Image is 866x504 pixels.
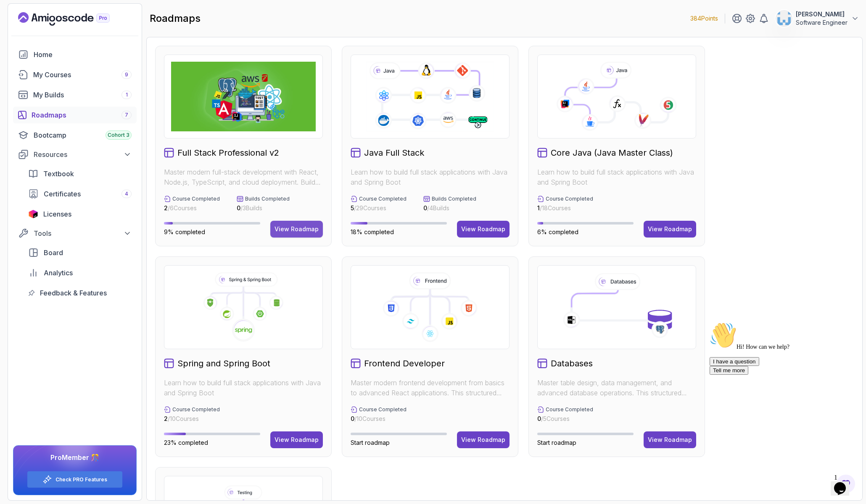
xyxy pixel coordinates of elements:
span: 0 [423,204,427,212]
div: Resources [34,149,132,159]
button: Tell me more [3,47,42,56]
a: View Roadmap [644,221,696,238]
h2: Full Stack Professional v2 [177,147,279,159]
button: Resources [13,147,137,162]
span: 6% completed [537,228,578,235]
div: My Builds [33,90,132,100]
button: Check PRO Features [27,471,123,488]
a: home [13,46,137,63]
div: View Roadmap [275,225,319,233]
p: Course Completed [546,196,593,202]
button: View Roadmap [270,431,323,448]
p: / 10 Courses [164,415,220,423]
p: Builds Completed [245,196,290,202]
a: analytics [23,264,137,281]
span: 0 [237,204,240,212]
p: Learn how to build full stack applications with Java and Spring Boot [537,167,696,187]
span: Certificates [44,189,81,199]
a: textbook [23,165,137,182]
span: 9% completed [164,228,205,235]
p: / 29 Courses [351,204,407,212]
span: 4 [125,191,128,197]
h2: Frontend Developer [364,358,445,369]
a: courses [13,66,137,83]
div: Home [34,50,132,60]
span: 18% completed [351,228,394,235]
img: Full Stack Professional v2 [171,62,316,131]
a: board [23,244,137,261]
span: 2 [164,415,168,422]
span: Start roadmap [537,439,576,446]
button: View Roadmap [270,221,323,238]
p: Course Completed [172,196,220,202]
span: Hi! How can we help? [3,25,83,31]
div: Tools [34,228,132,238]
span: Licenses [43,209,71,219]
p: Learn how to build full stack applications with Java and Spring Boot [351,167,510,187]
p: / 10 Courses [351,415,407,423]
p: / 3 Builds [237,204,290,212]
p: Course Completed [359,196,407,202]
iframe: chat widget [831,470,858,496]
p: Builds Completed [432,196,476,202]
a: roadmaps [13,107,137,123]
div: 👋Hi! How can we help?I have a questionTell me more [3,3,155,56]
h2: Java Full Stack [364,147,424,159]
span: Start roadmap [351,439,390,446]
span: 0 [351,415,354,422]
button: I have a question [3,39,53,47]
a: Landing page [18,12,129,26]
span: 1 [537,204,540,212]
p: / 6 Courses [164,204,220,212]
button: user profile image[PERSON_NAME]Software Engineer [776,10,859,27]
p: Master modern frontend development from basics to advanced React applications. This structured le... [351,378,510,398]
span: 5 [351,204,354,212]
button: View Roadmap [644,431,696,448]
a: bootcamp [13,127,137,144]
span: 0 [537,415,541,422]
button: View Roadmap [457,431,510,448]
a: Check PRO Features [55,476,107,483]
a: builds [13,86,137,103]
span: Textbook [43,169,74,179]
p: [PERSON_NAME] [796,10,848,18]
div: View Roadmap [461,225,505,233]
a: feedback [23,285,137,301]
p: Course Completed [546,406,593,413]
button: View Roadmap [457,221,510,238]
div: My Courses [33,70,132,80]
span: 9 [125,71,128,78]
span: Analytics [44,268,73,278]
img: :wave: [3,3,30,30]
div: Roadmaps [32,110,132,120]
p: Course Completed [172,406,220,413]
h2: Core Java (Java Master Class) [551,147,673,159]
div: View Roadmap [648,436,692,444]
button: Tools [13,226,137,241]
p: / 4 Builds [423,204,476,212]
span: 2 [164,204,168,212]
span: Feedback & Features [40,288,107,298]
p: / 5 Courses [537,415,593,423]
img: jetbrains icon [28,210,38,218]
p: Master table design, data management, and advanced database operations. This structured learning ... [537,378,696,398]
img: user profile image [776,10,792,26]
iframe: chat widget [706,319,858,466]
a: licenses [23,206,137,222]
span: 1 [126,91,128,98]
div: Bootcamp [34,130,132,140]
p: Software Engineer [796,18,848,27]
p: 384 Points [690,14,718,23]
span: 23% completed [164,439,208,446]
div: View Roadmap [275,436,319,444]
a: certificates [23,185,137,202]
span: 7 [125,112,128,118]
p: Course Completed [359,406,407,413]
span: Board [44,248,63,258]
h2: Databases [551,358,593,369]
